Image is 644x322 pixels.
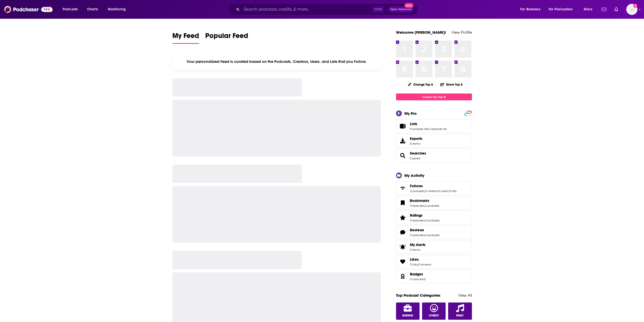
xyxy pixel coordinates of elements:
[410,242,426,247] span: My Alerts
[84,5,101,13] a: Charts
[405,81,436,88] button: Change Top 8
[205,31,248,43] span: Popular Feed
[626,4,637,15] span: Logged in as gabrielle.gantz
[87,6,98,13] span: Charts
[410,122,447,126] a: Lists
[584,6,592,13] span: More
[396,93,472,100] a: Create My Top 8
[429,127,429,131] span: ,
[398,273,408,280] a: Badges
[396,119,472,133] span: Lists
[398,258,408,265] a: Likes
[410,142,422,145] span: 6 items
[410,228,424,232] span: Reviews
[104,5,132,13] button: open menu
[396,302,420,320] a: Business
[390,8,411,11] span: Open Advanced
[396,240,472,254] a: My Alerts
[410,198,429,203] span: Bookmarks
[410,127,429,131] a: 9 podcast lists
[580,5,599,13] button: open menu
[396,149,472,162] span: Searches
[4,5,53,14] img: Podchaser - Follow, Share and Rate Podcasts
[396,293,440,298] a: Top Podcast Categories
[451,30,472,35] a: View Profile
[410,151,426,156] a: Searches
[398,214,408,221] a: Ratings
[410,263,418,266] a: 0 lists
[425,189,438,193] a: 0 creators
[448,302,472,320] a: Music
[410,219,425,222] a: 0 episodes
[396,134,472,148] a: Exports
[396,225,472,239] span: Reviews
[425,233,440,237] a: 0 podcasts
[410,189,424,193] a: 0 podcasts
[172,53,381,70] div: Your personalized Feed is curated based on the Podcasts, Creators, Users, and Lists that you Follow.
[410,257,431,262] a: Likes
[425,219,425,222] span: ,
[388,6,414,12] button: Open AdvancedNew
[410,277,425,281] a: 0 unlocked
[438,189,439,193] span: ,
[633,4,637,8] svg: Add a profile image
[429,127,447,131] a: 1 episode list
[396,211,472,224] span: Ratings
[410,213,423,218] span: Ratings
[172,31,199,44] a: My Feed
[398,123,408,130] a: Lists
[108,6,126,13] span: Monitoring
[404,111,417,116] div: My Pro
[410,136,422,141] span: Exports
[520,6,540,13] span: For Business
[410,272,423,276] span: Badges
[372,6,384,13] span: Ctrl K
[410,204,425,207] a: 0 episodes
[396,30,446,35] a: Welcome [PERSON_NAME]!
[398,185,408,192] a: Follows
[410,213,440,218] a: Ratings
[410,257,419,262] span: Likes
[410,157,420,160] a: 3 saved
[396,255,472,269] span: Likes
[233,4,423,15] div: Search podcasts, credits, & more...
[425,204,439,207] a: 2 podcasts
[396,270,472,283] span: Badges
[439,189,448,193] a: 0 users
[242,5,372,13] input: Search podcasts, credits, & more...
[398,229,408,236] a: Reviews
[410,184,423,188] span: Follows
[398,137,408,144] span: Exports
[425,204,425,207] span: ,
[410,272,425,276] a: Badges
[626,4,637,15] button: Show profile menu
[549,6,573,13] span: For Podcasters
[404,173,424,178] div: My Activity
[205,31,248,44] a: Popular Feed
[402,314,413,317] span: Business
[465,111,471,115] a: PRO
[396,181,472,195] span: Follows
[517,5,547,13] button: open menu
[422,302,446,320] a: Comedy
[410,198,439,203] a: Bookmarks
[600,5,608,14] a: Show notifications dropdown
[172,31,199,43] span: My Feed
[398,199,408,206] a: Bookmarks
[398,152,408,159] a: Searches
[425,219,440,222] a: 0 podcasts
[449,189,456,193] a: 0 lists
[396,196,472,210] span: Bookmarks
[440,80,463,89] button: Share Top 8
[418,263,418,266] span: ,
[410,233,425,237] a: 0 episodes
[410,122,417,126] span: Lists
[425,233,425,237] span: ,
